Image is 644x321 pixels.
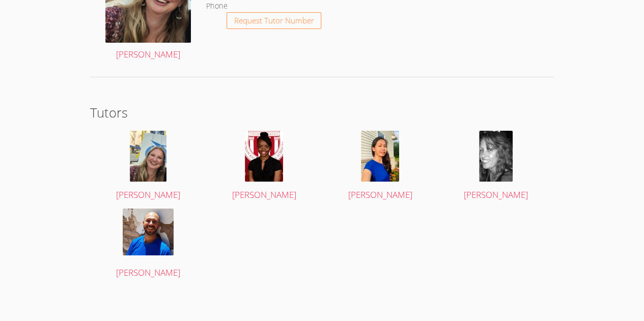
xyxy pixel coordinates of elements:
[464,189,528,200] span: [PERSON_NAME]
[234,17,314,24] span: Request Tutor Number
[130,131,166,182] img: sarah.png
[99,209,197,280] a: [PERSON_NAME]
[479,131,513,182] img: Amy_Povondra_Headshot.jpg
[361,131,399,182] img: Hinh.jpg
[227,12,322,29] button: Request Tutor Number
[215,131,313,202] a: [PERSON_NAME]
[99,131,197,202] a: [PERSON_NAME]
[116,189,180,200] span: [PERSON_NAME]
[245,131,283,182] img: avatar.png
[447,131,544,202] a: [PERSON_NAME]
[116,267,180,278] span: [PERSON_NAME]
[123,209,174,255] img: avatar.png
[232,189,296,200] span: [PERSON_NAME]
[331,131,429,202] a: [PERSON_NAME]
[90,103,554,122] h2: Tutors
[348,189,412,200] span: [PERSON_NAME]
